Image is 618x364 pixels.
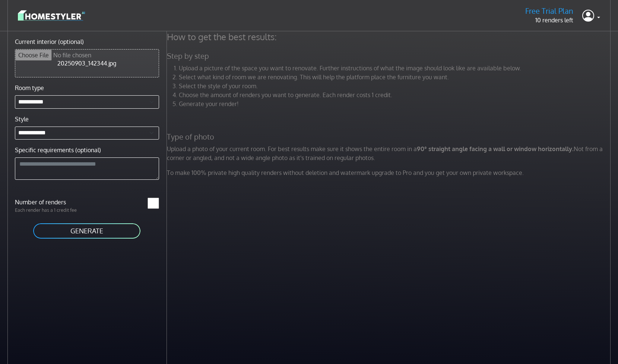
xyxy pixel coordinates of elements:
h5: Free Trial Plan [525,6,573,16]
label: Style [15,115,29,124]
label: Number of renders [10,198,87,207]
h5: Type of photo [162,132,617,141]
p: Each render has a 1 credit fee [10,207,87,214]
h5: Step by step [162,51,617,61]
p: Upload a photo of your current room. For best results make sure it shows the entire room in a Not... [162,144,617,162]
li: Choose the amount of renders you want to generate. Each render costs 1 credit. [179,90,612,99]
li: Upload a picture of the space you want to renovate. Further instructions of what the image should... [179,64,612,73]
p: To make 100% private high quality renders without deletion and watermark upgrade to Pro and you g... [162,168,617,177]
li: Select what kind of room we are renovating. This will help the platform place the furniture you w... [179,73,612,82]
strong: 90° straight angle facing a wall or window horizontally. [417,145,574,153]
p: 10 renders left [525,16,573,25]
button: GENERATE [32,223,141,239]
label: Current interior (optional) [15,37,84,46]
label: Room type [15,83,44,92]
h4: How to get the best results: [162,31,617,42]
li: Select the style of your room. [179,82,612,90]
img: logo-3de290ba35641baa71223ecac5eacb59cb85b4c7fdf211dc9aaecaaee71ea2f8.svg [18,9,85,22]
label: Specific requirements (optional) [15,146,101,154]
li: Generate your render! [179,99,612,108]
